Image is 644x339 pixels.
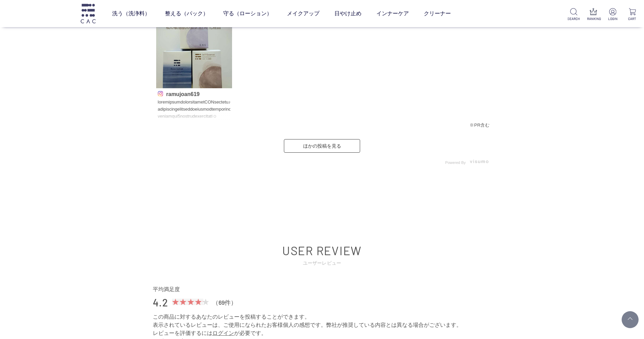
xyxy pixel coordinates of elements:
[158,243,486,266] a: USER REVIEWユーザーレビュー
[587,8,600,21] a: RANKING
[153,313,492,329] p: この商品に対するあなたのレビューを投稿することができます。 表示されているレビューは、ご使用になられたお客様個人の感想です。弊社が推奨している内容とは異なる場合がございます。
[424,4,451,23] a: クリーナー
[212,330,234,336] a: ログイン
[626,8,639,21] a: CART
[158,260,486,266] span: ユーザーレビュー
[334,4,361,23] a: 日やけ止め
[156,12,232,88] img: Photo by ramujoan619
[165,4,208,23] a: 整える（パック）
[445,161,465,165] span: Powered By
[567,16,580,21] p: SEARCH
[284,139,360,153] a: ほかの投稿を見る
[606,16,619,21] p: LOGIN
[80,4,97,23] img: logo
[567,8,580,21] a: SEARCH
[223,4,272,23] a: 守る（ローション）
[153,296,168,309] span: 4.2
[470,159,489,163] img: visumo
[376,4,409,23] a: インナーケア
[153,329,492,337] p: レビューを評価するには が必要です。
[606,8,619,21] a: LOGIN
[470,123,490,128] span: ※PR含む
[287,4,319,23] a: メイクアップ
[112,4,150,23] a: 洗う（洗浄料）
[587,16,600,21] p: RANKING
[212,299,237,307] div: （69件）
[626,16,639,21] p: CART
[158,99,230,120] p: loremipsumdolorsitametCONsectetu♪ adipiscingelitseddoeiusmodtemporincididuntutLABoreetdolorema0al...
[158,90,230,97] p: ramujoan619
[153,286,492,293] div: 平均満足度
